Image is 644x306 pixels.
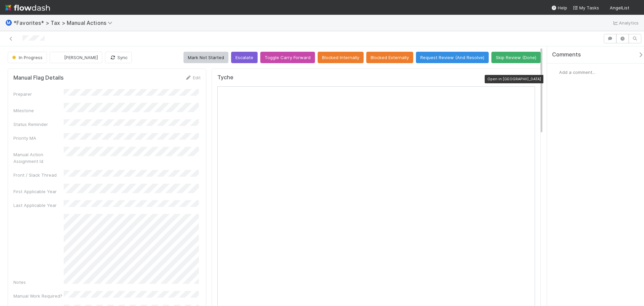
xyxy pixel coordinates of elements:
[64,55,98,60] span: [PERSON_NAME]
[559,70,595,75] span: Add a comment...
[260,52,315,63] button: Toggle Carry Forward
[318,52,364,63] button: Blocked Internally
[13,202,64,209] div: Last Applicable Year
[13,121,64,128] div: Status Reminder
[552,69,559,76] img: avatar_cfa6ccaa-c7d9-46b3-b608-2ec56ecf97ad.png
[13,19,116,26] span: *Favorites* > Tax > Manual Actions
[551,4,567,11] div: Help
[552,51,581,58] span: Comments
[217,74,233,81] h5: Tyche
[55,54,62,61] img: avatar_66854b90-094e-431f-b713-6ac88429a2b8.png
[185,75,201,80] a: Edit
[13,91,64,97] div: Preparer
[5,20,12,26] span: Ⓜ️
[13,151,64,165] div: Manual Action Assignment Id
[13,293,64,299] div: Manual Work Required?
[5,2,50,13] img: logo-inverted-e16ddd16eac7371096b0.svg
[13,172,64,178] div: Front / Slack Thread
[231,52,258,63] button: Escalate
[13,107,64,114] div: Milestone
[183,52,228,63] button: Mark Not Started
[13,188,64,195] div: First Applicable Year
[573,4,599,11] a: My Tasks
[632,5,639,11] img: avatar_cfa6ccaa-c7d9-46b3-b608-2ec56ecf97ad.png
[13,75,64,81] h5: Manual Flag Details
[105,52,132,63] button: Sync
[416,52,489,63] button: Request Review (And Resolve)
[50,52,102,63] button: [PERSON_NAME]
[610,5,629,10] span: AngelList
[13,135,64,141] div: Priority MA
[612,19,639,27] a: Analytics
[13,279,64,286] div: Notes
[491,52,541,63] button: Skip Review (Done)
[573,5,599,10] span: My Tasks
[366,52,413,63] button: Blocked Externally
